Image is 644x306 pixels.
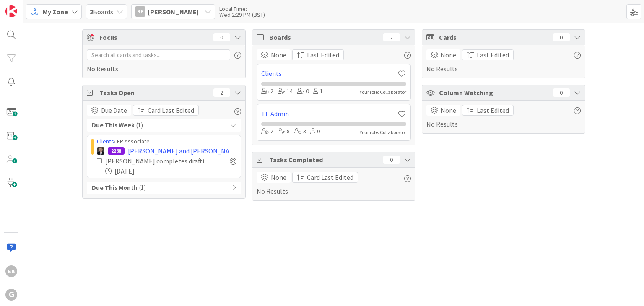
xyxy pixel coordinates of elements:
[148,7,199,17] span: [PERSON_NAME]
[213,88,230,97] div: 2
[462,105,514,116] button: Last Edited
[108,147,125,155] div: 2268
[219,6,265,12] div: Local Time:
[477,50,509,60] span: Last Edited
[97,137,236,146] div: › EP Associate
[439,88,549,98] span: Column Watching
[92,183,138,193] b: Due This Month
[87,49,241,74] div: No Results
[261,68,397,78] a: Clients
[360,88,406,96] div: Your role: Collaborator
[5,289,17,301] div: G
[128,146,236,156] span: [PERSON_NAME] and [PERSON_NAME]: Initial Meeting on 9/30 with [PERSON_NAME] and [PERSON_NAME]: De...
[313,87,323,96] div: 1
[278,127,290,136] div: 8
[553,33,570,41] div: 0
[261,127,273,136] div: 2
[99,88,209,98] span: Tasks Open
[261,109,397,119] a: TE Admin
[441,50,456,60] span: None
[90,7,113,17] span: Boards
[133,105,199,116] button: Card Last Edited
[292,49,344,60] button: Last Edited
[139,183,146,193] span: ( 1 )
[90,8,93,16] b: 2
[360,129,406,136] div: Your role: Collaborator
[99,32,207,42] span: Focus
[97,147,104,155] img: BG
[426,49,581,74] div: No Results
[307,50,339,60] span: Last Edited
[292,172,358,183] button: Card Last Edited
[307,172,353,182] span: Card Last Edited
[97,137,114,145] a: Clients
[5,265,17,277] div: BB
[426,105,581,129] div: No Results
[257,172,411,196] div: No Results
[213,33,230,41] div: 0
[135,6,145,17] div: BB
[383,156,400,164] div: 0
[43,7,68,17] span: My Zone
[553,88,570,97] div: 0
[477,105,509,115] span: Last Edited
[310,127,320,136] div: 0
[219,12,265,18] div: Wed 2:29 PM (BST)
[294,127,306,136] div: 3
[383,33,400,41] div: 2
[148,105,194,115] span: Card Last Edited
[271,50,286,60] span: None
[441,105,456,115] span: None
[5,5,17,17] img: Visit kanbanzone.com
[462,49,514,60] button: Last Edited
[278,87,293,96] div: 14
[439,32,549,42] span: Cards
[105,166,236,176] div: [DATE]
[101,105,127,115] span: Due Date
[269,32,379,42] span: Boards
[261,87,273,96] div: 2
[105,156,211,166] div: [PERSON_NAME] completes drafting and emails [PERSON_NAME] that the drafts are ready for his revie...
[136,121,143,130] span: ( 1 )
[92,121,135,130] b: Due This Week
[269,155,379,165] span: Tasks Completed
[297,87,309,96] div: 0
[87,49,230,60] input: Search all cards and tasks...
[271,172,286,182] span: None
